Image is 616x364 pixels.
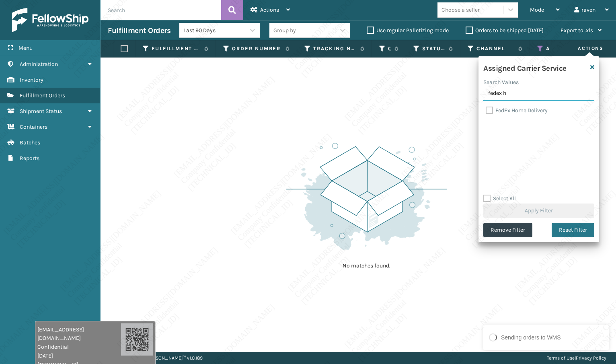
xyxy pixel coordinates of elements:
[367,27,449,34] label: Use regular Palletizing mode
[232,45,281,52] label: Order Number
[501,333,561,342] div: Sending orders to WMS
[20,92,65,99] span: Fulfillment Orders
[483,223,532,237] button: Remove Filter
[20,61,58,68] span: Administration
[152,45,200,52] label: Fulfillment Order Id
[388,45,390,52] label: Quantity
[108,26,170,35] h3: Fulfillment Orders
[183,26,246,35] div: Last 90 Days
[483,204,594,218] button: Apply Filter
[110,352,203,364] p: Copyright 2023 [PERSON_NAME]™ v 1.0.189
[441,6,480,14] div: Choose a seller
[20,123,47,130] span: Containers
[37,352,121,360] span: [DATE]
[37,325,121,342] span: [EMAIL_ADDRESS][DOMAIN_NAME]
[18,45,33,51] span: Menu
[20,139,40,146] span: Batches
[20,108,62,115] span: Shipment Status
[273,26,296,35] div: Group by
[483,195,516,202] label: Select All
[260,6,279,13] span: Actions
[530,6,544,13] span: Mode
[466,27,544,34] label: Orders to be shipped [DATE]
[486,107,548,114] label: FedEx Home Delivery
[37,343,121,351] span: Confidential
[476,45,514,52] label: Channel
[483,61,567,73] h4: Assigned Carrier Service
[422,45,445,52] label: Status
[12,8,88,32] img: logo
[483,78,519,86] label: Search Values
[561,27,593,34] span: Export to .xls
[552,223,594,237] button: Reset Filter
[552,42,608,55] span: Actions
[546,45,591,52] label: Assigned Carrier Service
[20,76,43,83] span: Inventory
[313,45,356,52] label: Tracking Number
[20,155,39,162] span: Reports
